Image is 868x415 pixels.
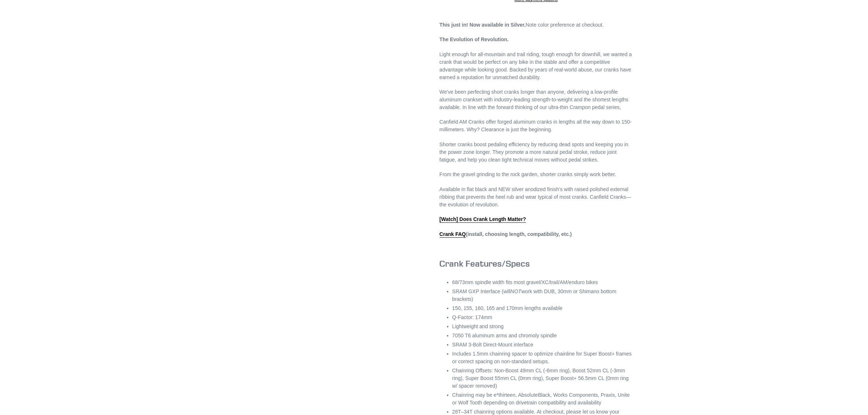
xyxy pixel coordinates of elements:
p: Shorter cranks boost pedaling efficiency by reducing dead spots and keeping you in the power zone... [440,141,633,164]
p: Note color preference at checkout. [440,21,633,29]
li: 7050 T6 aluminum arms and chromoly spindle [452,332,633,340]
li: 68/73mm spindle width fits most gravel/XC/trail/AM/enduro bikes [452,279,633,286]
p: We've been perfecting short cranks longer than anyone, delivering a low-profile aluminum crankset... [440,88,633,111]
p: From the gravel grinding to the rock garden, shorter cranks simply work better. [440,171,633,178]
li: 150, 155, 160, 165 and 170mm lengths available [452,305,633,312]
a: Crank FAQ [440,231,466,238]
p: Canfield AM Cranks offer forged aluminum cranks in lengths all the way down to 150-millimeters. W... [440,118,633,133]
strong: This just in! Now available in Silver. [440,22,526,28]
h3: Crank Features/Specs [440,258,633,269]
li: Q-Factor: 174mm [452,314,633,321]
em: NOT [511,288,522,294]
strong: (install, choosing length, compatibility, etc.) [440,231,572,238]
li: SRAM GXP Interface (will work with DUB, 30mm or Shimano bottom brackets) [452,288,633,303]
li: Chainring may be e*thirteen, AbsoluteBlack, Works Components, Praxis, Unite or Wolf Tooth dependi... [452,391,633,407]
li: Chainring Offsets: Non-Boost 49mm CL (-6mm ring), Boost 52mm CL (-3mm ring), Super Boost 55mm CL ... [452,367,633,390]
li: Lightweight and strong [452,323,633,330]
a: [Watch] Does Crank Length Matter? [440,216,526,223]
li: SRAM 3-Bolt Direct-Mount interface [452,341,633,349]
strong: The Evolution of Revolution. [440,36,509,42]
p: Available in flat black and NEW silver anodized finish's with raised polished external ribbing th... [440,186,633,209]
p: Light enough for all-mountain and trail riding, tough enough for downhill, we wanted a crank that... [440,51,633,81]
li: Includes 1.5mm chainring spacer to optimize chainline for Super Boost+ frames or correct spacing ... [452,350,633,365]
